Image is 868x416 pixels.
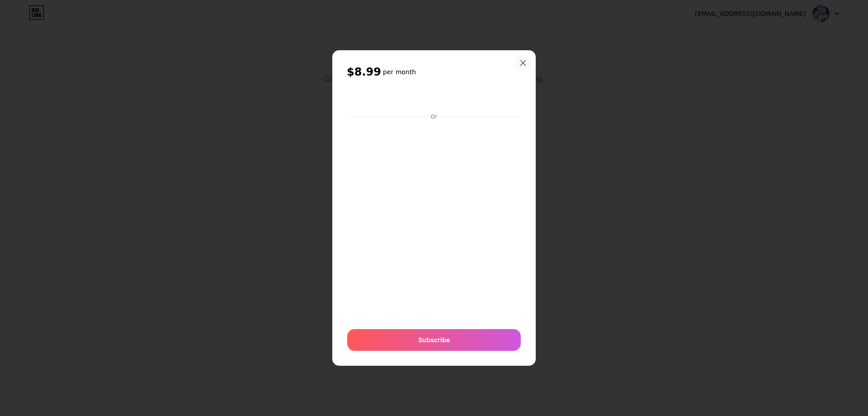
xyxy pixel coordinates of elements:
iframe: กรอบที่ปลอดภัยสำหรับป้อนข้อมูลการชำระเงิน [345,121,523,320]
h6: per month [383,67,416,77]
span: Subscribe [418,335,450,344]
div: Or [429,113,439,120]
iframe: กรอบที่ปลอดภัยสำหรับป้อนข้อมูลการชำระเงิน [347,89,521,110]
span: $8.99 [347,65,381,79]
